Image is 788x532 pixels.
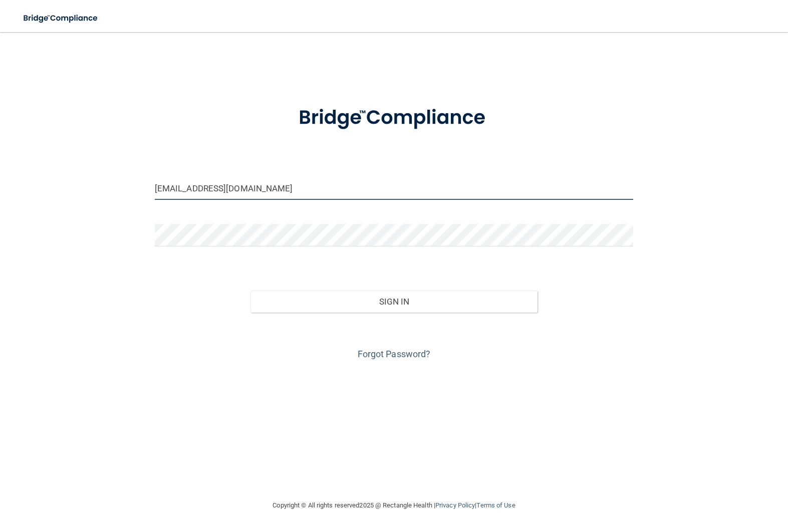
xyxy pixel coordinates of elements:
button: Sign In [250,291,538,313]
a: Forgot Password? [358,349,431,359]
a: Privacy Policy [435,501,475,509]
input: Email [155,177,634,200]
a: Terms of Use [476,501,515,509]
div: Copyright © All rights reserved 2025 @ Rectangle Health | | [211,489,577,521]
img: bridge_compliance_login_screen.278c3ca4.svg [15,8,107,29]
img: bridge_compliance_login_screen.278c3ca4.svg [278,92,510,144]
